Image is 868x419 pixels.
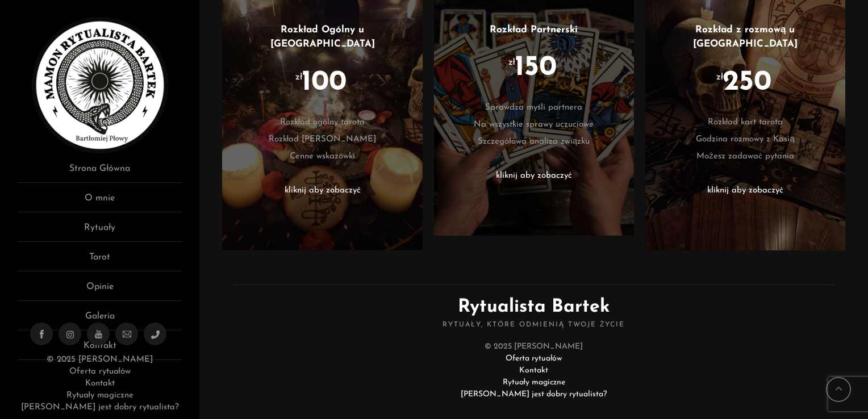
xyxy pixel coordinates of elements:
a: Kontakt [519,366,548,375]
li: Rozkład kart tarota [662,114,828,131]
a: Kontakt [85,379,115,388]
a: [PERSON_NAME] jest dobry rytualista? [21,403,179,412]
li: Możesz zadawać pytania [662,148,828,165]
a: Tarot [17,250,182,271]
span: 100 [302,69,347,97]
li: Na wszystkie sprawy uczuciowe [451,116,617,133]
span: 150 [515,54,557,82]
a: Strona Główna [17,162,182,183]
span: 250 [723,69,771,97]
a: Galeria [17,309,182,330]
li: Sprawdza myśli partnera [451,99,617,116]
li: kliknij aby zobaczyć [239,182,405,199]
span: Rytuały, które odmienią Twoje życie [233,321,834,330]
a: Rytuały [17,221,182,242]
li: Rozkład ogólny tarota [239,114,405,131]
li: Cenne wskazówki [239,148,405,165]
li: kliknij aby zobaczyć [662,182,828,199]
img: Rytualista Bartek [32,17,168,153]
li: kliknij aby zobaczyć [451,167,617,185]
a: Rozkład Ogólny u [GEOGRAPHIC_DATA] [270,25,375,49]
h2: Rytualista Bartek [233,284,834,330]
a: Oferta rytuałów [506,354,562,363]
sup: zł [716,72,723,82]
a: Rozkład z rozmową u [GEOGRAPHIC_DATA] [693,25,798,49]
li: Godzina rozmowy z Kasią [662,131,828,148]
sup: zł [295,72,302,82]
li: Szczegółowa analiza związku [451,133,617,150]
a: Opinie [17,280,182,301]
a: Rytuały magiczne [66,391,133,400]
a: Rytuały magiczne [503,378,565,387]
sup: zł [508,57,515,67]
div: © 2025 [PERSON_NAME] [233,341,834,400]
a: Rozkład Partnerski [490,25,578,35]
a: [PERSON_NAME] jest dobry rytualista? [461,390,607,399]
li: Rozkład [PERSON_NAME] [239,131,405,148]
a: Oferta rytuałów [69,367,131,376]
a: O mnie [17,191,182,212]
